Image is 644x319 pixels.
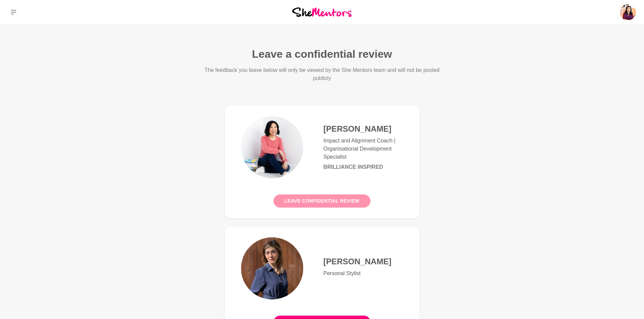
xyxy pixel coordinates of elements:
a: [PERSON_NAME]Impact and Alignment Coach | Organisational Development SpecialistBrilliance Inspire... [225,105,420,218]
p: Impact and Alignment Coach | Organisational Development Specialist [324,137,403,161]
p: Personal Stylist [324,269,403,277]
p: The feedback you leave below will only be viewed by the She Mentors team and will not be posted p... [203,66,441,82]
img: She Mentors Logo [292,7,352,17]
img: Diana Philip [620,4,636,20]
h1: Leave a confidential review [252,47,392,61]
h4: [PERSON_NAME] [324,124,403,134]
button: Leave confidential review [273,194,371,208]
h6: Brilliance Inspired [324,164,403,170]
h4: [PERSON_NAME] [324,257,403,267]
